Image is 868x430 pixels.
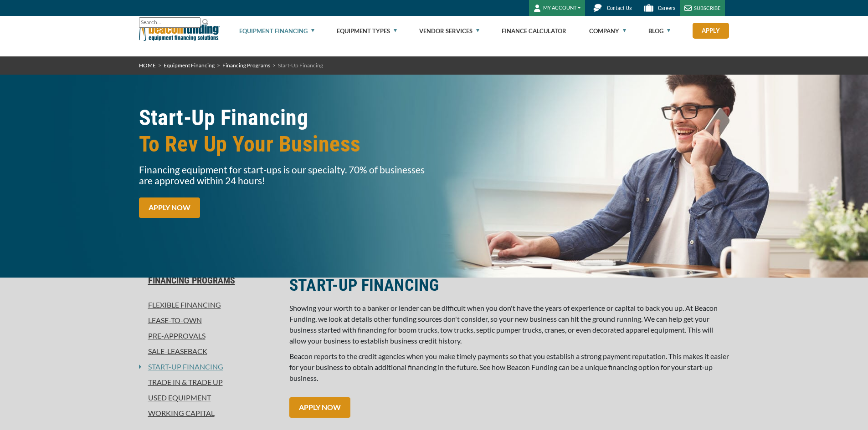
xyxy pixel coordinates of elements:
[141,361,223,372] a: Start-Up Financing
[202,18,209,25] img: Search
[139,315,278,326] a: Lease-To-Own
[139,164,429,186] p: Financing equipment for start-ups is our specialty. 70% of businesses are approved within 24 hours!
[289,275,729,296] h2: START-UP FINANCING
[139,105,429,157] h1: Start-Up Financing
[139,299,278,310] a: Flexible Financing
[589,16,626,46] a: Company
[139,17,200,28] input: Search
[139,275,278,286] a: Financing Programs
[139,392,278,403] a: Used Equipment
[289,397,350,418] a: APPLY NOW
[289,304,718,345] span: Showing your worth to a banker or lender can be difficult when you don't have the years of experi...
[222,62,270,69] a: Financing Programs
[139,346,278,357] a: Sale-Leaseback
[139,377,278,388] a: Trade In & Trade Up
[419,16,479,46] a: Vendor Services
[278,62,323,69] span: Start-Up Financing
[658,5,675,11] span: Careers
[607,5,632,11] span: Contact Us
[139,197,200,218] a: APPLY NOW
[693,23,729,39] a: Apply
[139,408,278,419] a: Working Capital
[164,62,215,69] a: Equipment Financing
[139,330,278,341] a: Pre-approvals
[502,16,566,46] a: Finance Calculator
[337,16,397,46] a: Equipment Types
[648,16,670,46] a: Blog
[139,62,156,69] a: HOME
[139,131,429,157] span: To Rev Up Your Business
[239,16,314,46] a: Equipment Financing
[139,16,220,46] img: Beacon Funding Corporation logo
[191,19,198,26] a: Clear search text
[289,352,729,382] span: Beacon reports to the credit agencies when you make timely payments so that you establish a stron...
